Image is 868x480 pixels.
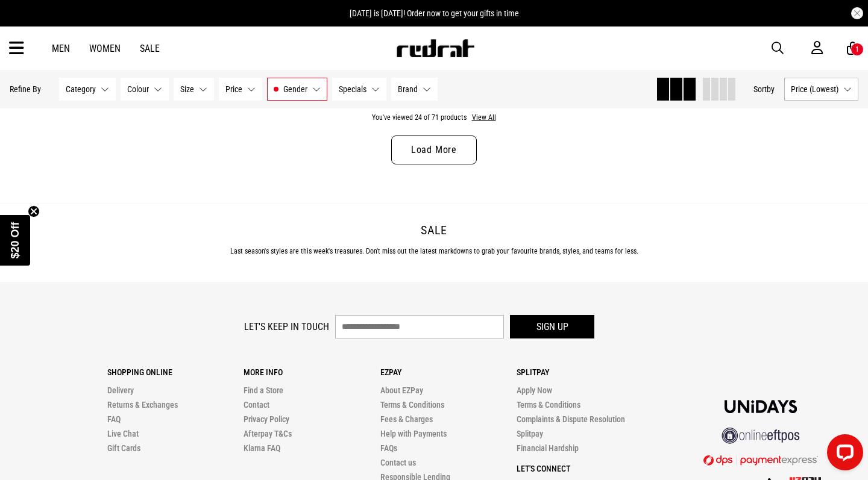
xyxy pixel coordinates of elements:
p: Refine By [10,84,41,94]
a: Gift Cards [107,443,140,453]
a: Load More [391,136,477,164]
img: Redrat logo [395,39,475,57]
img: DPS [703,455,818,466]
a: Find a Store [244,385,283,395]
span: Brand [398,84,418,94]
h2: Sale [10,223,858,237]
img: online eftpos [722,428,800,444]
button: Price [219,78,262,101]
button: Sign up [510,315,594,338]
a: Privacy Policy [244,414,289,424]
iframe: LiveChat chat widget [817,429,868,480]
a: Live Chat [107,429,139,438]
button: Sortby [753,82,775,96]
img: Unidays [725,400,797,413]
span: Size [180,84,194,94]
a: Afterpay T&Cs [244,429,292,438]
p: Ezpay [380,367,517,377]
div: 1 [855,45,859,54]
a: Returns & Exchanges [107,400,178,410]
span: Gender [283,84,307,94]
p: Let's Connect [517,464,653,473]
a: Financial Hardship [517,443,579,453]
a: FAQs [380,443,397,453]
a: Contact [244,400,269,410]
button: View All [471,113,497,123]
p: More Info [244,367,380,377]
p: Shopping Online [107,367,244,377]
a: About EZPay [380,385,423,395]
span: by [767,84,775,94]
span: You've viewed 24 of 71 products [372,113,467,122]
a: Sale [140,43,160,54]
a: Women [89,43,121,54]
a: 1 [847,42,858,55]
a: FAQ [107,414,121,424]
a: Terms & Conditions [517,400,580,410]
button: Price (Lowest) [784,78,858,101]
a: Terms & Conditions [380,400,444,410]
a: Delivery [107,385,134,395]
span: Price [225,84,242,94]
a: Apply Now [517,385,552,395]
a: Contact us [380,458,416,467]
a: Klarna FAQ [244,443,280,453]
label: Let's keep in touch [244,321,329,332]
span: Price (Lowest) [791,84,838,94]
button: Category [59,78,116,101]
span: Category [66,84,96,94]
a: Men [52,43,70,54]
button: Colour [121,78,169,101]
button: Gender [267,78,327,101]
button: Brand [391,78,438,101]
button: Size [174,78,214,101]
span: $20 Off [9,222,21,258]
span: Specials [339,84,366,94]
a: Fees & Charges [380,414,433,424]
p: Last season's styles are this week's treasures. Don't miss out the latest markdowns to grab your ... [10,247,858,255]
span: [DATE] is [DATE]! Order now to get your gifts in time [350,8,519,18]
button: Close teaser [28,205,40,217]
span: Colour [127,84,149,94]
a: Complaints & Dispute Resolution [517,414,625,424]
a: Help with Payments [380,429,447,438]
a: Splitpay [517,429,543,438]
p: Splitpay [517,367,653,377]
button: Specials [332,78,386,101]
